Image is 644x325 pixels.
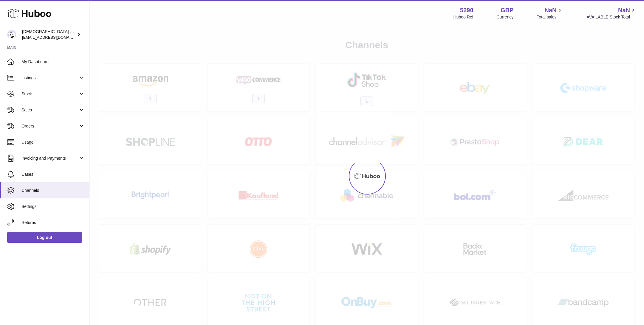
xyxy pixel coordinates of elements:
span: Usage [21,139,85,145]
span: AVAILABLE Stock Total [586,14,637,20]
div: Currency [497,14,514,20]
span: Listings [21,75,78,81]
span: Stock [21,91,78,97]
span: My Dashboard [21,59,85,65]
span: Invoicing and Payments [21,155,78,161]
a: NaN AVAILABLE Stock Total [586,6,637,20]
div: [DEMOGRAPHIC_DATA] Charity [22,29,76,40]
a: Log out [7,232,82,243]
div: Huboo Ref [453,14,473,20]
strong: 5290 [460,6,473,14]
span: NaN [618,6,630,14]
span: Orders [21,123,78,129]
a: NaN Total sales [537,6,563,20]
span: [EMAIL_ADDRESS][DOMAIN_NAME] [22,35,88,40]
strong: GBP [501,6,513,14]
span: Total sales [537,14,563,20]
span: Cases [21,172,85,177]
span: Returns [21,220,85,226]
span: Sales [21,107,78,113]
span: Channels [21,188,85,193]
span: NaN [544,6,556,14]
span: Settings [21,204,85,209]
img: info@muslimcharity.org.uk [7,30,16,39]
